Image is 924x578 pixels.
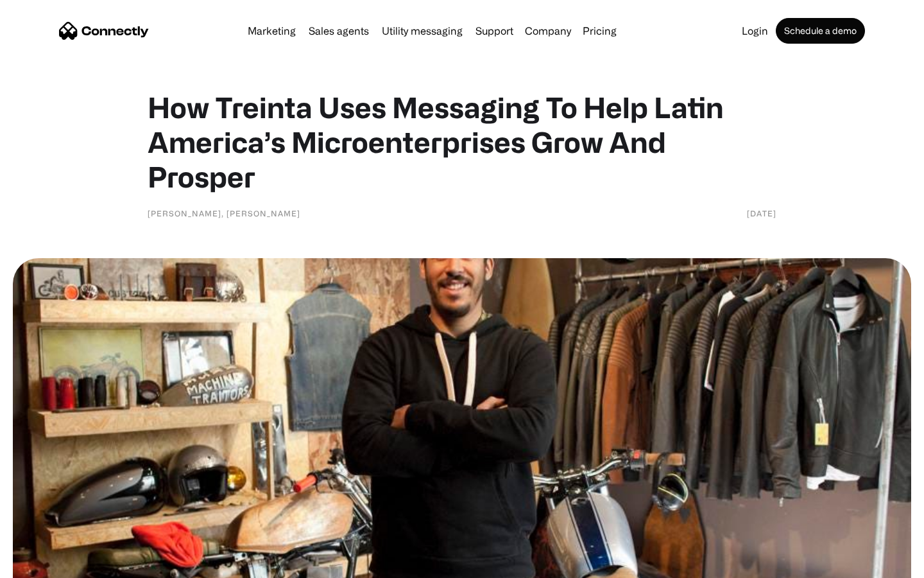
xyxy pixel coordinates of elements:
ul: Language list [26,556,77,574]
div: [DATE] [747,207,776,220]
div: [PERSON_NAME], [PERSON_NAME] [148,207,300,220]
a: Sales agents [304,26,374,36]
a: Schedule a demo [776,18,865,44]
a: Login [737,26,773,36]
a: Utility messaging [377,26,468,36]
a: Support [470,26,518,36]
div: Company [525,22,571,40]
h1: How Treinta Uses Messaging To Help Latin America’s Microenterprises Grow And Prosper [148,90,776,194]
aside: Language selected: English [13,556,77,574]
a: Pricing [577,26,622,36]
a: Marketing [243,26,301,36]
